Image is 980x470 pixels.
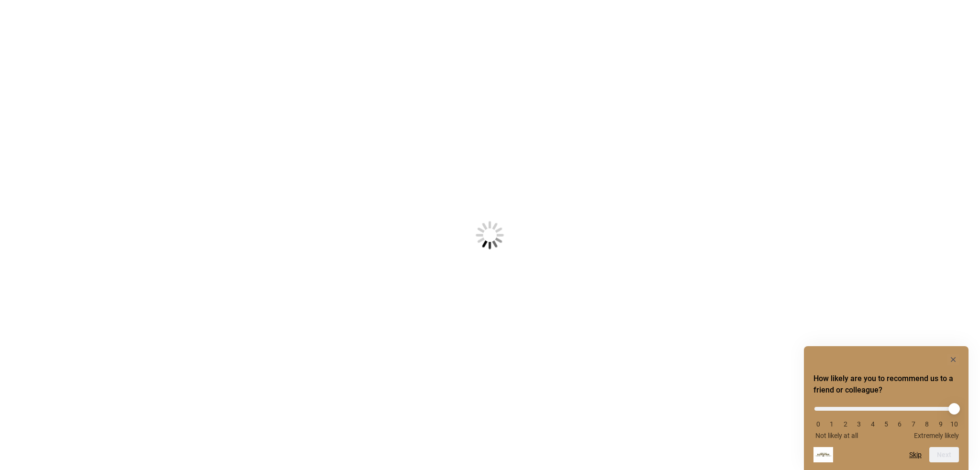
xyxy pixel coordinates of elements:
li: 0 [813,420,823,428]
img: Loading [429,174,551,296]
li: 2 [841,420,850,428]
li: 6 [895,420,904,428]
li: 4 [868,420,878,428]
h2: How likely are you to recommend us to a friend or colleague? Select an option from 0 to 10, with ... [813,373,959,396]
li: 1 [827,420,836,428]
button: Skip [909,451,922,459]
div: How likely are you to recommend us to a friend or colleague? Select an option from 0 to 10, with ... [813,400,959,439]
span: Extremely likely [914,432,959,439]
li: 7 [909,420,918,428]
button: Next question [929,447,959,462]
li: 5 [881,420,891,428]
li: 9 [936,420,946,428]
div: How likely are you to recommend us to a friend or colleague? Select an option from 0 to 10, with ... [813,354,959,462]
button: Hide survey [947,354,959,365]
li: 3 [854,420,864,428]
span: Not likely at all [815,432,858,439]
li: 8 [922,420,932,428]
li: 10 [949,420,959,428]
